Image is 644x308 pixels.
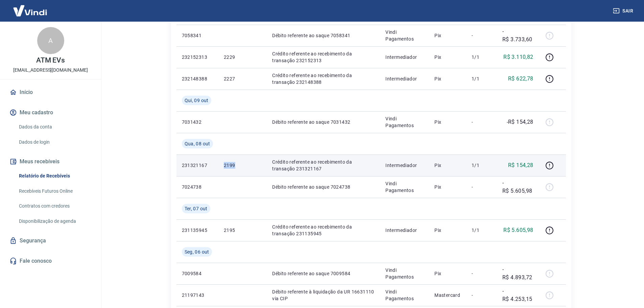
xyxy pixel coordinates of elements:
p: Intermediador [385,227,424,234]
p: 232152313 [182,54,213,61]
p: Mastercard [434,292,461,299]
p: 2229 [224,54,261,61]
p: 7031432 [182,119,213,125]
a: Recebíveis Futuros Online [16,184,93,198]
p: 232148388 [182,75,213,82]
p: R$ 3.110,82 [503,53,533,61]
p: 231321167 [182,162,213,169]
p: 1/1 [472,75,492,82]
p: Intermediador [385,162,424,169]
a: Segurança [8,233,93,248]
p: 1/1 [472,227,492,234]
p: - [472,32,492,39]
p: Débito referente ao saque 7009584 [272,270,375,277]
p: Vindi Pagamentos [385,29,424,42]
p: Débito referente ao saque 7058341 [272,32,375,39]
p: Pix [434,162,461,169]
p: - [472,184,492,190]
p: Crédito referente ao recebimento da transação 232152313 [272,50,375,64]
p: Crédito referente ao recebimento da transação 231135945 [272,223,375,237]
p: Vindi Pagamentos [385,267,424,280]
p: Pix [434,54,461,61]
p: Débito referente à liquidação da UR 16631110 via CIP [272,288,375,302]
p: 2227 [224,75,261,82]
p: [EMAIL_ADDRESS][DOMAIN_NAME] [13,67,88,74]
span: Qui, 09 out [185,97,209,104]
p: 7009584 [182,270,213,277]
span: Qua, 08 out [185,140,210,147]
a: Início [8,85,93,100]
p: 2199 [224,162,261,169]
p: Vindi Pagamentos [385,180,424,194]
p: R$ 622,78 [508,75,533,83]
p: Débito referente ao saque 7031432 [272,119,375,125]
p: Pix [434,119,461,125]
p: Pix [434,270,461,277]
p: Crédito referente ao recebimento da transação 231321167 [272,159,375,172]
p: 21197143 [182,292,213,299]
p: Pix [434,227,461,234]
p: 7024738 [182,184,213,190]
img: Vindi [8,0,52,21]
button: Meu cadastro [8,105,93,120]
a: Fale conosco [8,254,93,268]
p: Vindi Pagamentos [385,115,424,129]
p: - [472,270,492,277]
p: -R$ 5.605,98 [502,179,533,195]
p: Débito referente ao saque 7024738 [272,184,375,190]
div: A [37,27,64,54]
p: 1/1 [472,162,492,169]
a: Dados de login [16,135,93,149]
p: -R$ 4.253,15 [502,287,533,303]
p: ATM EVs [36,57,65,64]
p: Intermediador [385,54,424,61]
a: Relatório de Recebíveis [16,169,93,183]
a: Contratos com credores [16,199,93,213]
button: Sair [612,5,636,17]
button: Meus recebíveis [8,154,93,169]
p: 7058341 [182,32,213,39]
p: - [472,119,492,125]
p: R$ 5.605,98 [503,226,533,234]
p: R$ 154,28 [508,161,533,169]
p: Intermediador [385,75,424,82]
p: -R$ 3.733,60 [502,27,533,44]
p: Vindi Pagamentos [385,288,424,302]
p: Crédito referente ao recebimento da transação 232148388 [272,72,375,86]
a: Disponibilização de agenda [16,214,93,228]
p: 231135945 [182,227,213,234]
p: - [472,292,492,299]
p: 2195 [224,227,261,234]
p: Pix [434,75,461,82]
p: 1/1 [472,54,492,61]
p: -R$ 4.893,72 [502,265,533,282]
p: Pix [434,32,461,39]
a: Dados da conta [16,120,93,134]
span: Ter, 07 out [185,205,208,212]
p: Pix [434,184,461,190]
p: -R$ 154,28 [507,118,533,126]
span: Seg, 06 out [185,248,209,255]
